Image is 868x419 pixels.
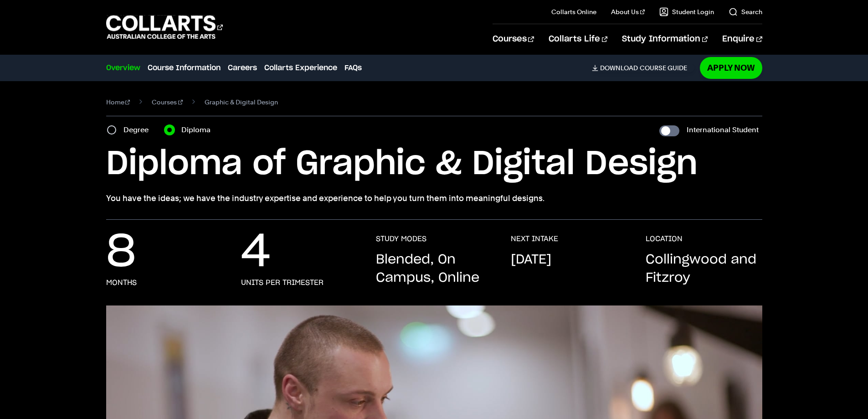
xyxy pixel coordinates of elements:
[106,234,136,271] p: 8
[376,251,493,287] p: Blended, On Campus, Online
[106,192,762,205] p: You have the ideas; we have the industry expertise and experience to help you turn them into mean...
[106,62,140,73] a: Overview
[729,7,762,16] a: Search
[344,62,362,73] a: FAQs
[376,234,426,243] h3: STUDY MODES
[646,234,683,243] h3: LOCATION
[700,57,762,78] a: Apply Now
[241,278,324,287] h3: units per trimester
[205,96,278,109] span: Graphic & Digital Design
[106,144,762,185] h1: Diploma of Graphic & Digital Design
[622,24,708,54] a: Study Information
[511,234,558,243] h3: NEXT INTAKE
[592,64,694,72] a: DownloadCourse Guide
[106,14,223,40] div: Go to homepage
[123,124,154,136] label: Degree
[549,24,607,54] a: Collarts Life
[659,7,714,16] a: Student Login
[148,62,221,73] a: Course Information
[106,278,137,287] h3: months
[106,96,130,109] a: Home
[722,24,762,54] a: Enquire
[511,251,551,269] p: [DATE]
[646,251,762,287] p: Collingwood and Fitzroy
[493,24,534,54] a: Courses
[228,62,257,73] a: Careers
[241,234,271,271] p: 4
[264,62,337,73] a: Collarts Experience
[687,124,759,136] label: International Student
[152,96,183,109] a: Courses
[611,7,645,16] a: About Us
[551,7,596,16] a: Collarts Online
[181,124,216,136] label: Diploma
[600,64,638,72] span: Download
